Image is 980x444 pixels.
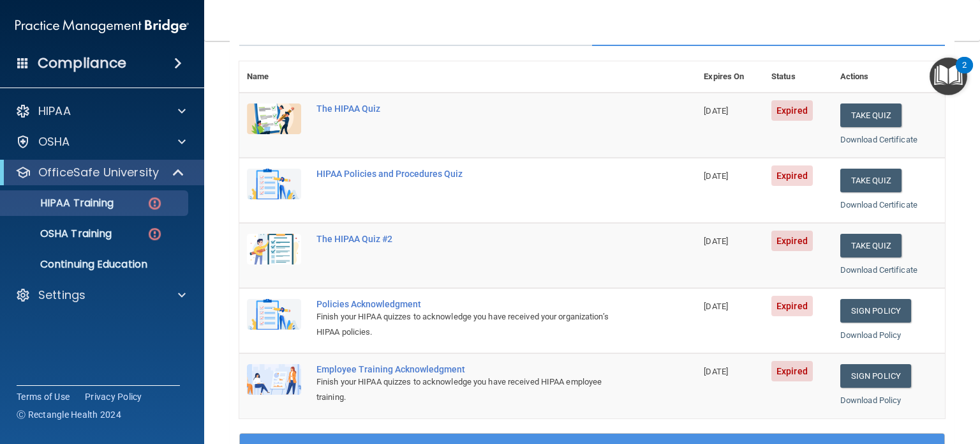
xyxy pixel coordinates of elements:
[38,103,71,119] p: HIPAA
[316,374,632,405] div: Finish your HIPAA quizzes to acknowledge you have received HIPAA employee training.
[17,390,70,403] a: Terms of Use
[38,165,159,180] p: OfficeSafe University
[15,134,186,149] a: OSHA
[8,258,182,271] p: Continuing Education
[85,390,142,403] a: Privacy Policy
[962,65,967,82] div: 2
[771,100,813,121] span: Expired
[840,265,917,275] a: Download Certificate
[704,106,728,116] span: [DATE]
[38,134,70,149] p: OSHA
[771,165,813,186] span: Expired
[8,197,114,210] p: HIPAA Training
[771,296,813,316] span: Expired
[15,103,186,119] a: HIPAA
[696,61,764,93] th: Expires On
[15,13,189,39] img: PMB logo
[239,61,309,93] th: Name
[704,236,728,246] span: [DATE]
[764,61,833,93] th: Status
[930,57,967,95] button: Open Resource Center, 2 new notifications
[15,165,185,180] a: OfficeSafe University
[840,103,902,127] button: Take Quiz
[840,200,917,210] a: Download Certificate
[704,171,728,181] span: [DATE]
[316,234,632,244] div: The HIPAA Quiz #2
[38,54,126,72] h4: Compliance
[840,234,902,257] button: Take Quiz
[316,169,632,179] div: HIPAA Policies and Procedures Quiz
[840,330,902,340] a: Download Policy
[147,195,163,211] img: danger-circle.6113f641.png
[840,169,902,192] button: Take Quiz
[15,287,186,303] a: Settings
[833,61,945,93] th: Actions
[8,227,112,240] p: OSHA Training
[760,354,965,404] iframe: Drift Widget Chat Controller
[316,299,632,309] div: Policies Acknowledgment
[840,135,917,144] a: Download Certificate
[17,408,121,421] span: Ⓒ Rectangle Health 2024
[840,395,902,405] a: Download Policy
[147,226,163,242] img: danger-circle.6113f641.png
[316,309,632,340] div: Finish your HIPAA quizzes to acknowledge you have received your organization’s HIPAA policies.
[316,364,632,374] div: Employee Training Acknowledgment
[704,367,728,376] span: [DATE]
[704,302,728,311] span: [DATE]
[38,287,85,303] p: Settings
[771,231,813,251] span: Expired
[316,103,632,114] div: The HIPAA Quiz
[840,299,911,323] a: Sign Policy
